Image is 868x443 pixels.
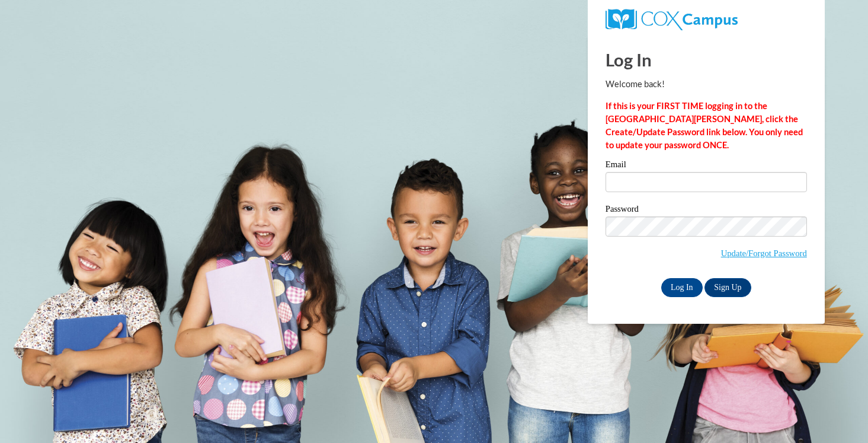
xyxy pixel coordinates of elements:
label: Password [606,205,807,216]
a: Update/Forgot Password [721,248,807,258]
p: Welcome back! [606,78,807,91]
input: Log In [661,278,703,297]
a: COX Campus [606,14,738,24]
img: COX Campus [606,9,738,30]
strong: If this is your FIRST TIME logging in to the [GEOGRAPHIC_DATA][PERSON_NAME], click the Create/Upd... [606,101,803,150]
a: Sign Up [704,278,751,297]
label: Email [606,160,807,172]
h1: Log In [606,47,807,72]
